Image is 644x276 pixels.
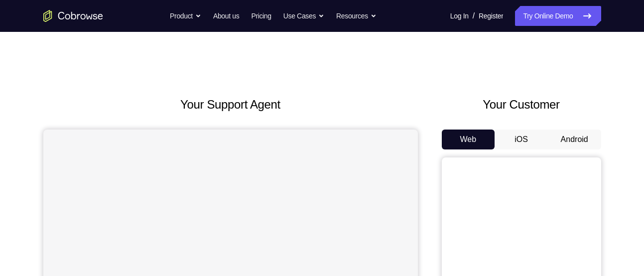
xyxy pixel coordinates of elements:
h2: Your Customer [442,96,601,114]
button: Product [170,6,201,26]
a: Log In [450,6,469,26]
h2: Your Support Agent [43,96,418,114]
a: Pricing [251,6,271,26]
a: About us [213,6,239,26]
button: Use Cases [283,6,324,26]
button: Web [442,130,495,149]
button: iOS [495,130,548,149]
a: Register [479,6,503,26]
span: / [473,10,475,22]
a: Go to the home page [43,10,103,22]
button: Resources [336,6,377,26]
button: Android [548,130,601,149]
a: Try Online Demo [515,6,601,26]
